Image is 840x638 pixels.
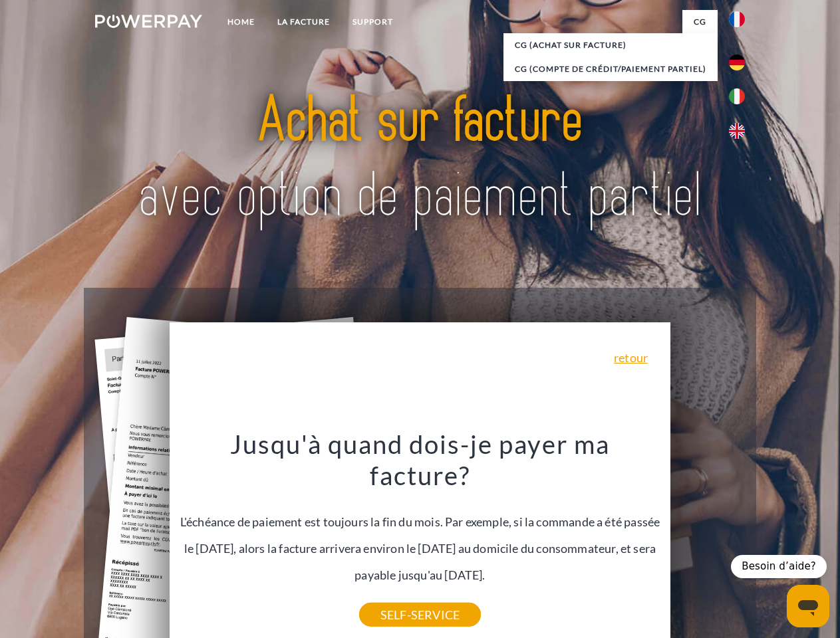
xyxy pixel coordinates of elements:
[178,428,663,615] div: L'échéance de paiement est toujours la fin du mois. Par exemple, si la commande a été passée le [...
[729,88,745,104] img: it
[127,64,713,255] img: title-powerpay_fr.svg
[216,10,266,34] a: Home
[614,352,648,364] a: retour
[731,555,827,578] div: Besoin d’aide?
[359,603,481,627] a: SELF-SERVICE
[503,33,718,57] a: CG (achat sur facture)
[95,15,202,28] img: logo-powerpay-white.svg
[682,10,718,34] a: CG
[729,123,745,139] img: en
[503,57,718,81] a: CG (Compte de crédit/paiement partiel)
[787,585,829,627] iframe: Bouton de lancement de la fenêtre de messagerie, conversation en cours
[341,10,404,34] a: Support
[729,11,745,27] img: fr
[729,54,745,70] img: de
[178,428,663,492] h3: Jusqu'à quand dois-je payer ma facture?
[266,10,341,34] a: LA FACTURE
